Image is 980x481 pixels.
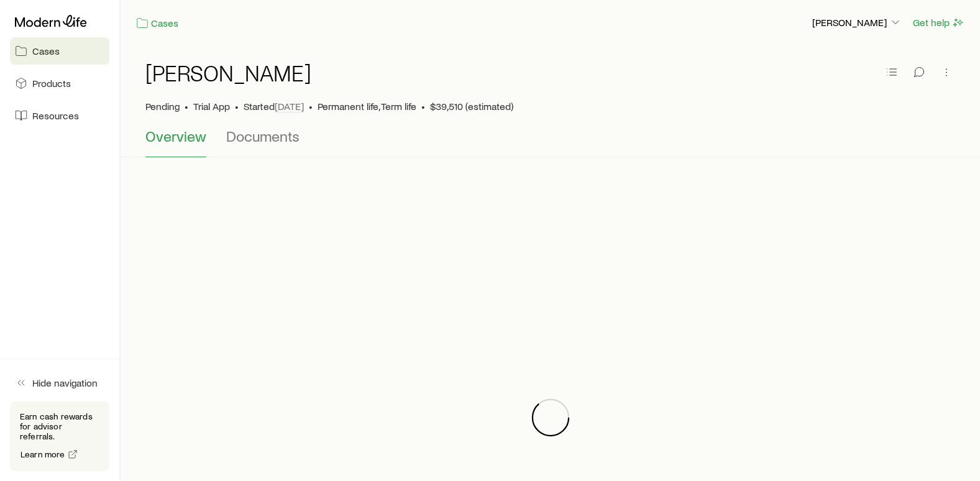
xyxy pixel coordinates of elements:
p: [PERSON_NAME] [812,16,902,29]
span: • [309,100,313,112]
button: Get help [912,16,965,30]
span: Learn more [21,450,65,459]
button: Hide navigation [10,369,109,396]
a: Cases [135,16,179,30]
span: • [185,100,188,112]
a: Products [10,70,109,97]
p: Earn cash rewards for advisor referrals. [20,411,99,441]
span: Cases [32,45,60,57]
p: Pending [145,100,180,112]
button: [PERSON_NAME] [812,16,902,30]
span: $39,510 (estimated) [430,100,513,112]
a: Resources [10,102,109,129]
span: Products [32,77,71,89]
div: Earn cash rewards for advisor referrals.Learn more [10,401,109,471]
span: • [235,100,239,112]
span: [DATE] [275,100,304,112]
p: Started [244,100,304,112]
h1: [PERSON_NAME] [145,60,311,85]
span: Permanent life, Term life [318,100,416,112]
span: Documents [226,127,300,145]
a: Cases [10,37,109,65]
span: Hide navigation [32,377,98,389]
span: Trial App [193,100,230,112]
span: Resources [32,109,79,122]
div: Case details tabs [145,127,955,157]
span: • [421,100,425,112]
span: Overview [145,127,206,145]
